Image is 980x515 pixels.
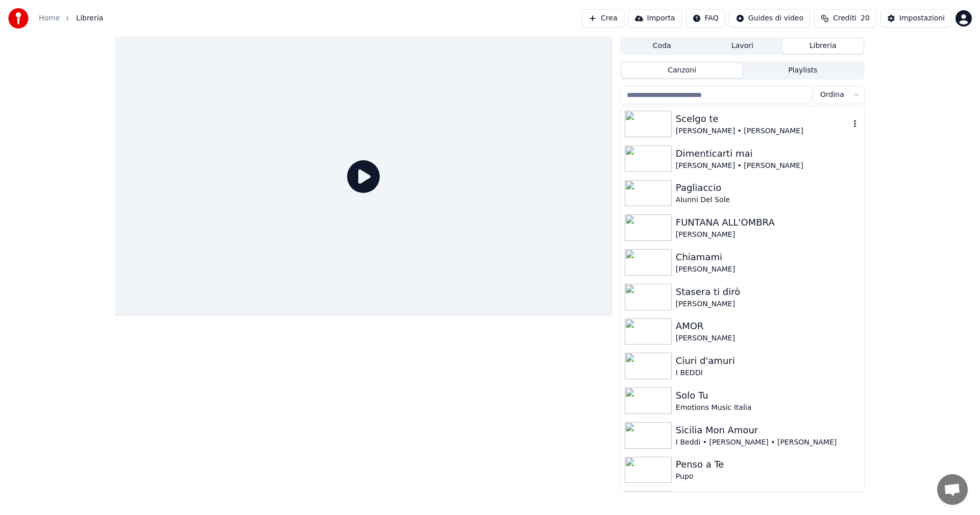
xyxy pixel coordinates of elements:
div: Emotions Music Italia [676,403,860,413]
button: Playlists [742,63,863,78]
button: Coda [622,39,702,54]
div: [PERSON_NAME] • [PERSON_NAME] [676,161,860,171]
div: [PERSON_NAME] [676,333,860,344]
span: Ordina [820,90,844,100]
span: Libreria [76,13,103,23]
button: Canzoni [622,63,743,78]
div: FUNTANA ALL'OMBRA [676,215,860,230]
div: [PERSON_NAME] • [PERSON_NAME] [676,126,850,136]
button: FAQ [686,9,725,28]
div: Pupo [676,472,860,482]
div: [PERSON_NAME] [676,230,860,240]
a: Home [39,13,60,23]
button: Impostazioni [880,9,951,28]
span: Crediti [833,13,856,23]
div: Aprire la chat [937,474,968,505]
div: [PERSON_NAME] [676,299,860,309]
button: Guides di video [729,9,810,28]
span: 20 [861,13,870,23]
div: Solo Tu [676,388,860,403]
div: Ciuri d'amuri [676,354,860,368]
div: Penso a Te [676,457,860,472]
div: Scelgo te [676,112,850,126]
button: Crea [582,9,624,28]
div: Impostazioni [899,13,945,23]
div: I Beddi • [PERSON_NAME] • [PERSON_NAME] [676,437,860,448]
div: Stasera ti dirò [676,285,860,299]
div: Alunni Del Sole [676,195,860,205]
div: I BEDDI [676,368,860,378]
button: Lavori [702,39,783,54]
button: Importa [628,9,682,28]
div: [PERSON_NAME] [676,264,860,275]
div: Dimenticarti mai [676,146,860,161]
div: Pagliaccio [676,181,860,195]
div: AMOR [676,319,860,333]
button: Libreria [782,39,863,54]
div: Sicilia Mon Amour [676,423,860,437]
nav: breadcrumb [39,13,103,23]
img: youka [8,8,29,29]
div: Chiamami [676,250,860,264]
button: Crediti20 [814,9,876,28]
